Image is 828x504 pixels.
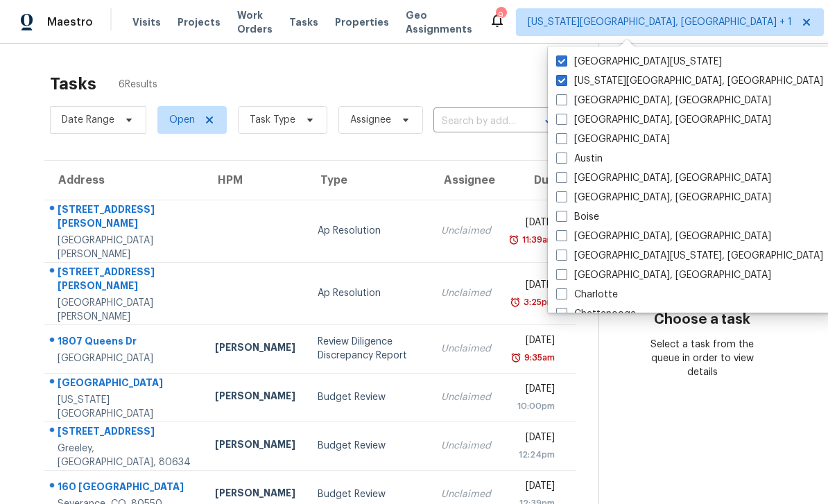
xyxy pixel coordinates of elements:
div: Budget Review [318,390,419,404]
div: [STREET_ADDRESS] [58,424,193,442]
div: Unclaimed [441,439,491,453]
th: Type [307,161,430,200]
span: Assignee [350,113,391,127]
div: [STREET_ADDRESS][PERSON_NAME] [58,265,193,296]
div: [GEOGRAPHIC_DATA][PERSON_NAME] [58,234,193,261]
div: [DATE] [513,216,554,233]
label: Chattanooga [556,307,636,321]
input: Search by address [433,111,519,132]
label: [GEOGRAPHIC_DATA], [GEOGRAPHIC_DATA] [556,113,771,127]
div: Greeley, [GEOGRAPHIC_DATA], 80634 [58,442,193,469]
div: 160 [GEOGRAPHIC_DATA] [58,480,193,497]
div: [DATE] [513,382,554,399]
span: Task Type [250,113,295,127]
div: 11:39am [519,233,555,247]
div: [DATE] [513,333,554,351]
label: [GEOGRAPHIC_DATA], [GEOGRAPHIC_DATA] [556,268,771,282]
button: Open [540,112,559,132]
label: Charlotte [556,288,618,302]
span: 6 Results [119,78,157,92]
th: Assignee [430,161,502,200]
div: Unclaimed [441,487,491,501]
span: Visits [132,15,161,29]
div: Ap Resolution [318,286,419,300]
span: Date Range [62,113,114,127]
label: [GEOGRAPHIC_DATA], [GEOGRAPHIC_DATA] [556,229,771,243]
div: [STREET_ADDRESS][PERSON_NAME] [58,202,193,234]
label: [GEOGRAPHIC_DATA][US_STATE] [556,55,722,69]
span: [US_STATE][GEOGRAPHIC_DATA], [GEOGRAPHIC_DATA] + 1 [528,15,792,29]
th: HPM [204,161,307,200]
div: Budget Review [318,439,419,453]
div: [GEOGRAPHIC_DATA] [58,351,193,365]
span: Projects [178,15,221,29]
label: Austin [556,152,603,166]
div: Review Diligence Discrepancy Report [318,335,419,363]
h2: Tasks [50,77,96,91]
div: Unclaimed [441,224,491,238]
div: [GEOGRAPHIC_DATA][PERSON_NAME] [58,296,193,324]
label: [GEOGRAPHIC_DATA] [556,132,670,146]
label: [GEOGRAPHIC_DATA], [GEOGRAPHIC_DATA] [556,94,771,107]
img: Overdue Alarm Icon [510,351,521,365]
span: Maestro [47,15,93,29]
div: 3:25pm [521,295,555,309]
div: 1807 Queens Dr [58,334,193,351]
div: [GEOGRAPHIC_DATA] [58,376,193,393]
div: [PERSON_NAME] [215,486,295,503]
span: Open [169,113,195,127]
div: [DATE] [513,479,554,496]
div: [PERSON_NAME] [215,340,295,358]
label: [GEOGRAPHIC_DATA], [GEOGRAPHIC_DATA] [556,191,771,205]
div: Unclaimed [441,390,491,404]
div: Budget Review [318,487,419,501]
div: Unclaimed [441,286,491,300]
div: [PERSON_NAME] [215,437,295,455]
label: [GEOGRAPHIC_DATA][US_STATE], [GEOGRAPHIC_DATA] [556,249,823,263]
h3: Choose a task [654,313,750,327]
div: 9:35am [521,351,555,365]
label: [US_STATE][GEOGRAPHIC_DATA], [GEOGRAPHIC_DATA] [556,74,823,88]
span: Tasks [289,17,318,27]
th: Address [44,161,204,200]
div: [PERSON_NAME] [215,389,295,406]
span: Geo Assignments [406,8,472,36]
div: Select a task from the queue in order to view details [650,338,754,379]
div: Ap Resolution [318,224,419,238]
div: [DATE] [513,278,554,295]
label: [GEOGRAPHIC_DATA], [GEOGRAPHIC_DATA] [556,171,771,185]
div: 9 [496,8,506,22]
div: 12:24pm [513,448,554,462]
th: Due [502,161,576,200]
img: Overdue Alarm Icon [510,295,521,309]
div: [US_STATE][GEOGRAPHIC_DATA] [58,393,193,421]
div: 10:00pm [513,399,554,413]
span: Properties [335,15,389,29]
label: Boise [556,210,599,224]
div: Unclaimed [441,342,491,356]
img: Overdue Alarm Icon [508,233,519,247]
div: [DATE] [513,431,554,448]
span: Work Orders [237,8,273,36]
